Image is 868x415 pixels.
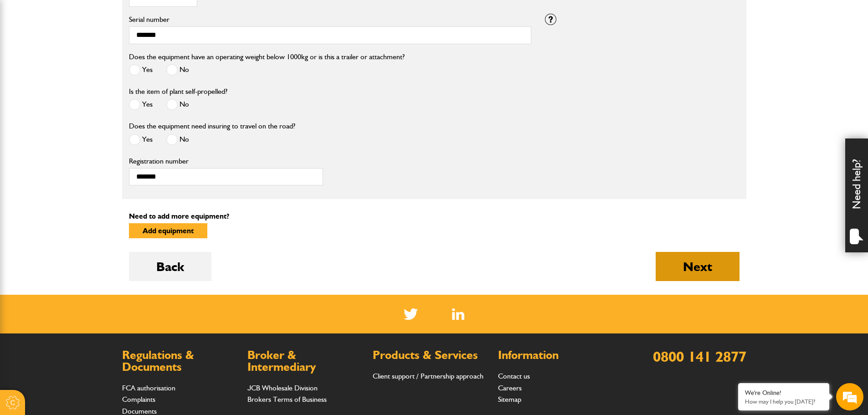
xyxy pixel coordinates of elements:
label: Yes [129,134,153,145]
em: Start Chat [124,281,165,293]
img: Twitter [404,308,418,320]
h2: Broker & Intermediary [247,349,364,373]
p: Need to add more equipment? [129,213,740,220]
button: Next [656,252,740,281]
button: Add equipment [129,223,207,238]
div: We're Online! [745,389,822,397]
label: No [166,99,189,110]
label: No [166,134,189,145]
a: Client support / Partnership approach [373,372,483,380]
img: d_20077148190_company_1631870298795_20077148190 [15,51,38,63]
p: How may I help you today? [745,398,822,405]
div: Need help? [845,138,868,252]
label: Yes [129,64,153,76]
label: Does the equipment have an operating weight below 1000kg or is this a trailer or attachment? [129,53,405,61]
a: Sitemap [498,395,521,404]
a: Contact us [498,372,530,380]
h2: Regulations & Documents [122,349,238,373]
label: Yes [129,99,153,110]
h2: Information [498,349,614,361]
div: Minimize live chat window [149,5,171,26]
label: Serial number [129,16,531,23]
label: No [166,64,189,76]
button: Back [129,252,211,281]
div: Chat with us now [47,51,153,63]
a: JCB Wholesale Division [247,384,318,392]
input: Enter your phone number [12,138,166,158]
a: Complaints [122,395,155,404]
a: Careers [498,384,522,392]
a: FCA authorisation [122,384,175,392]
h2: Products & Services [373,349,489,361]
a: Brokers Terms of Business [247,395,327,404]
label: Registration number [129,158,324,165]
textarea: Type your message and hit 'Enter' [12,165,166,273]
input: Enter your email address [12,111,166,131]
a: 0800 141 2877 [653,348,746,365]
img: Linked In [452,308,464,320]
a: LinkedIn [452,308,464,320]
input: Enter your last name [12,84,166,104]
label: Is the item of plant self-propelled? [129,88,227,95]
label: Does the equipment need insuring to travel on the road? [129,123,295,130]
